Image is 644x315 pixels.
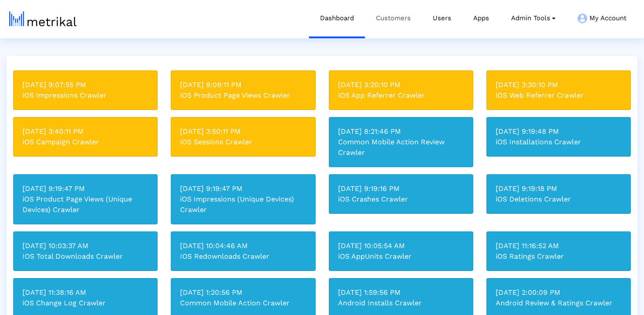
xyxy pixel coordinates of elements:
div: IOS Redownloads Crawler [180,251,306,262]
div: [DATE] 9:19:18 PM [496,183,622,194]
div: Common Mobile Action Crawler [180,298,306,308]
div: [DATE] 3:20:10 PM [338,80,464,90]
div: [DATE] 9:19:47 PM [22,183,148,194]
div: iOS Campaign Crawler [22,137,148,147]
div: Android Review & Ratings Crawler [496,298,622,308]
div: Common Mobile Action Review Crawler [338,137,464,158]
div: iOS Change Log Crawler [22,298,148,308]
div: iOS Impressions (Unique Devices) Crawler [180,194,306,215]
div: [DATE] 11:16:52 AM [496,241,622,251]
div: [DATE] 9:19:16 PM [338,183,464,194]
div: Android Installs Crawler [338,298,464,308]
div: iOS Product Page Views Crawler [180,90,306,101]
div: iOS AppUnits Crawler [338,251,464,262]
div: [DATE] 10:03:37 AM [22,241,148,251]
div: iOS Impressions Crawler [22,90,148,101]
div: [DATE] 3:50:11 PM [180,126,306,137]
div: iOS Crashes Crawler [338,194,464,205]
div: [DATE] 8:21:46 PM [338,126,464,137]
div: [DATE] 3:40:11 PM [22,126,148,137]
div: [DATE] 3:30:10 PM [496,80,622,90]
img: metrical-logo-light.png [9,11,77,26]
div: iOS Web Referrer Crawler [496,90,622,101]
div: iOS Installations Crawler [496,137,622,147]
div: [DATE] 1:20:56 PM [180,287,306,298]
div: iOS Ratings Crawler [496,251,622,262]
div: iOS Product Page Views (Unique Devices) Crawler [22,194,148,215]
div: [DATE] 11:38:16 AM [22,287,148,298]
div: [DATE] 1:59:56 PM [338,287,464,298]
div: [DATE] 10:04:46 AM [180,241,306,251]
div: [DATE] 9:07:55 PM [22,80,148,90]
div: [DATE] 10:05:54 AM [338,241,464,251]
div: IOS Total Downloads Crawler [22,251,148,262]
img: my-account-menu-icon.png [578,14,587,23]
div: iOS App Referrer Crawler [338,90,464,101]
div: iOS Deletions Crawler [496,194,622,205]
div: [DATE] 9:19:48 PM [496,126,622,137]
div: [DATE] 2:00:09 PM [496,287,622,298]
div: iOS Sessions Crawler [180,137,306,147]
div: [DATE] 9:09:11 PM [180,80,306,90]
div: [DATE] 9:19:47 PM [180,183,306,194]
